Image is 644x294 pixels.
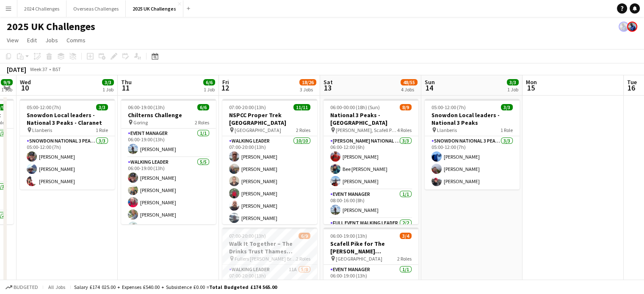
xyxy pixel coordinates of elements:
span: 6/6 [197,104,209,110]
span: 15 [525,83,537,93]
span: 16 [626,83,637,93]
div: 1 Job [102,86,113,93]
app-card-role: Snowdon National 3 Peaks Walking Leader3/305:00-12:00 (7h)[PERSON_NAME][PERSON_NAME][PERSON_NAME] [425,136,520,190]
span: 2 Roles [397,256,412,262]
span: Fullers [PERSON_NAME] Brewery, [GEOGRAPHIC_DATA] [235,256,296,262]
span: 06:00-19:00 (13h) [330,233,367,239]
button: 2024 Challenges [17,0,66,17]
app-job-card: 05:00-12:00 (7h)3/3Snowdon Local leaders - National 3 Peaks - Claranet Llanberis1 RoleSnowdon Nat... [20,99,115,190]
button: 2025 UK Challenges [126,0,183,17]
a: View [3,35,22,46]
h3: Walk It Together – The Drinks Trust Thames Footpath Challenge [222,240,317,255]
span: [GEOGRAPHIC_DATA] [336,256,382,262]
span: 8/9 [400,104,412,110]
app-card-role: [PERSON_NAME] National 3 Peaks Walking Leader3/306:00-12:00 (6h)[PERSON_NAME]Bee [PERSON_NAME][PE... [323,136,418,190]
app-job-card: 07:00-20:00 (13h)11/11NSPCC Proper Trek [GEOGRAPHIC_DATA] [GEOGRAPHIC_DATA]2 RolesWalking Leader1... [222,99,317,224]
app-job-card: 06:00-00:00 (18h) (Sun)8/9National 3 Peaks - [GEOGRAPHIC_DATA] [PERSON_NAME], Scafell Pike and Sn... [323,99,418,224]
span: Wed [20,78,31,86]
span: Jobs [45,36,58,44]
span: [GEOGRAPHIC_DATA] [235,127,281,133]
h3: Scafell Pike for The [PERSON_NAME] [PERSON_NAME] Trust [323,240,418,255]
span: 4 Roles [397,127,412,133]
span: Sun [425,78,435,86]
span: 3/3 [507,79,519,85]
app-card-role: Event Manager1/108:00-16:00 (8h)[PERSON_NAME] [323,190,418,218]
app-card-role: Snowdon National 3 Peaks Walking Leader3/305:00-12:00 (7h)[PERSON_NAME][PERSON_NAME][PERSON_NAME] [20,136,115,190]
span: 9/9 [1,79,13,85]
span: Total Budgeted £174 565.00 [209,284,277,290]
span: 05:00-12:00 (7h) [27,104,61,110]
span: 6/9 [299,233,310,239]
a: Jobs [42,35,61,46]
app-job-card: 06:00-19:00 (13h)6/6Chilterns Challenge Goring2 RolesEvent Manager1/106:00-19:00 (13h)[PERSON_NAM... [121,99,216,224]
span: 3/4 [400,233,412,239]
span: 2 Roles [296,127,310,133]
h3: Chilterns Challenge [121,111,216,119]
span: 2 Roles [296,256,310,262]
span: 13 [322,83,333,93]
span: Llanberis [32,127,52,133]
app-card-role: Full Event Walking Leader2/2 [323,218,418,262]
span: 07:00-20:00 (13h) [229,104,266,110]
span: 06:00-19:00 (13h) [128,104,165,110]
span: 11 [120,83,132,93]
div: Salary £174 025.00 + Expenses £540.00 + Subsistence £0.00 = [74,284,277,290]
button: Budgeted [4,283,39,292]
app-card-role: Walking Leader5/506:00-19:00 (13h)[PERSON_NAME][PERSON_NAME][PERSON_NAME][PERSON_NAME][PERSON_NAME] [121,157,216,235]
div: 4 Jobs [401,86,417,93]
h1: 2025 UK Challenges [7,20,95,33]
span: 48/55 [401,79,417,85]
app-card-role: Event Manager1/106:00-19:00 (13h)[PERSON_NAME] [323,265,418,294]
span: 07:00-20:00 (13h) [229,233,266,239]
h3: Snowdon Local leaders - National 3 Peaks - Claranet [20,111,115,126]
span: 6/6 [203,79,215,85]
span: Week 37 [28,66,49,72]
app-user-avatar: Andy Baker [619,22,629,32]
span: 3/3 [102,79,114,85]
button: Overseas Challenges [66,0,126,17]
div: 1 Job [204,86,215,93]
div: 3 Jobs [300,86,316,93]
span: All jobs [47,284,67,290]
h3: National 3 Peaks - [GEOGRAPHIC_DATA] [323,111,418,126]
div: 1 Job [1,86,12,93]
span: 11/11 [293,104,310,110]
span: 10 [19,83,31,93]
span: Budgeted [14,284,38,290]
a: Comms [63,35,89,46]
app-user-avatar: Andy Baker [627,22,637,32]
span: 1 Role [500,127,513,133]
span: 1 Role [96,127,108,133]
a: Edit [24,35,40,46]
span: Edit [27,36,37,44]
span: 3/3 [96,104,108,110]
span: Goring [133,119,148,126]
span: 05:00-12:00 (7h) [431,104,466,110]
span: Llanberis [437,127,457,133]
span: Thu [121,78,132,86]
div: [DATE] [7,65,26,74]
span: 14 [423,83,435,93]
span: Comms [66,36,86,44]
div: 1 Job [507,86,518,93]
span: [PERSON_NAME], Scafell Pike and Snowdon [336,127,397,133]
app-card-role: Event Manager1/106:00-19:00 (13h)[PERSON_NAME] [121,129,216,157]
span: Tue [627,78,637,86]
div: BST [53,66,61,72]
span: 18/26 [299,79,316,85]
app-card-role: Walking Leader10/1007:00-20:00 (13h)[PERSON_NAME][PERSON_NAME][PERSON_NAME][PERSON_NAME][PERSON_N... [222,136,317,275]
span: Fri [222,78,229,86]
span: 06:00-00:00 (18h) (Sun) [330,104,380,110]
h3: NSPCC Proper Trek [GEOGRAPHIC_DATA] [222,111,317,126]
span: 3/3 [501,104,513,110]
h3: Snowdon Local leaders - National 3 Peaks [425,111,520,126]
app-job-card: 05:00-12:00 (7h)3/3Snowdon Local leaders - National 3 Peaks Llanberis1 RoleSnowdon National 3 Pea... [425,99,520,190]
span: 2 Roles [195,119,209,126]
span: View [7,36,19,44]
span: Sat [323,78,333,86]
